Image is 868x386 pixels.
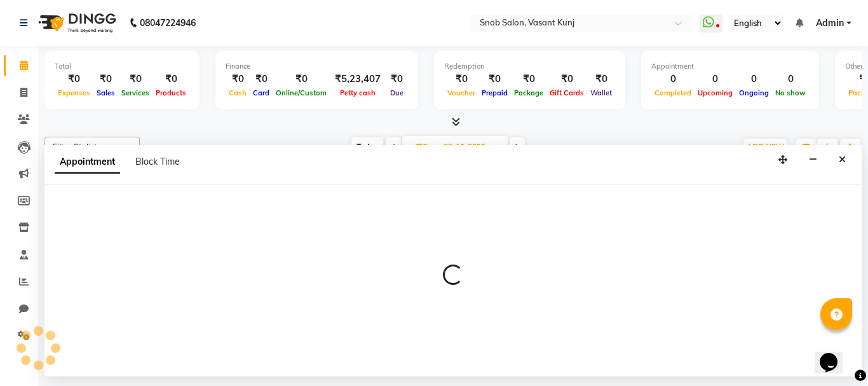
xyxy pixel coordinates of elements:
div: Redemption [444,61,615,72]
button: Close [833,150,851,170]
span: Sun [412,142,440,152]
iframe: chat widget [815,335,855,373]
div: 0 [651,72,695,86]
img: logo [32,5,119,41]
b: 08047224946 [140,5,196,41]
div: ₹0 [444,72,478,86]
span: Prepaid [478,88,511,97]
div: ₹0 [386,72,408,86]
span: Due [387,88,407,97]
div: 0 [736,72,772,86]
div: ₹0 [55,72,93,86]
div: 0 [695,72,736,86]
span: Today [351,137,383,157]
div: ₹0 [93,72,118,86]
span: Card [250,88,273,97]
span: No show [772,88,809,97]
span: Upcoming [695,88,736,97]
span: Expenses [55,88,93,97]
span: Appointment [55,151,120,174]
div: ₹0 [226,72,250,86]
span: Filter Stylist [53,142,97,152]
span: Admin [816,17,844,30]
span: Gift Cards [546,88,587,97]
span: ADD NEW [747,142,784,152]
span: Completed [651,88,695,97]
div: Total [55,61,189,72]
div: ₹0 [511,72,546,86]
span: Services [118,88,153,97]
span: Cash [226,88,250,97]
div: ₹0 [587,72,615,86]
span: Package [511,88,546,97]
div: ₹0 [478,72,511,86]
div: Finance [226,61,408,72]
span: Wallet [587,88,615,97]
span: Block Time [135,156,180,167]
span: Ongoing [736,88,772,97]
button: ADD NEW [743,139,787,156]
div: ₹0 [250,72,273,86]
span: Petty cash [337,88,379,97]
span: Sales [93,88,118,97]
span: Products [153,88,189,97]
div: ₹0 [118,72,153,86]
input: 2025-10-05 [440,138,503,157]
div: ₹0 [273,72,330,86]
span: Online/Custom [273,88,330,97]
div: ₹0 [153,72,189,86]
div: Appointment [651,61,809,72]
div: 0 [772,72,809,86]
div: ₹0 [546,72,587,86]
span: Voucher [444,88,478,97]
div: ₹5,23,407 [330,72,386,86]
